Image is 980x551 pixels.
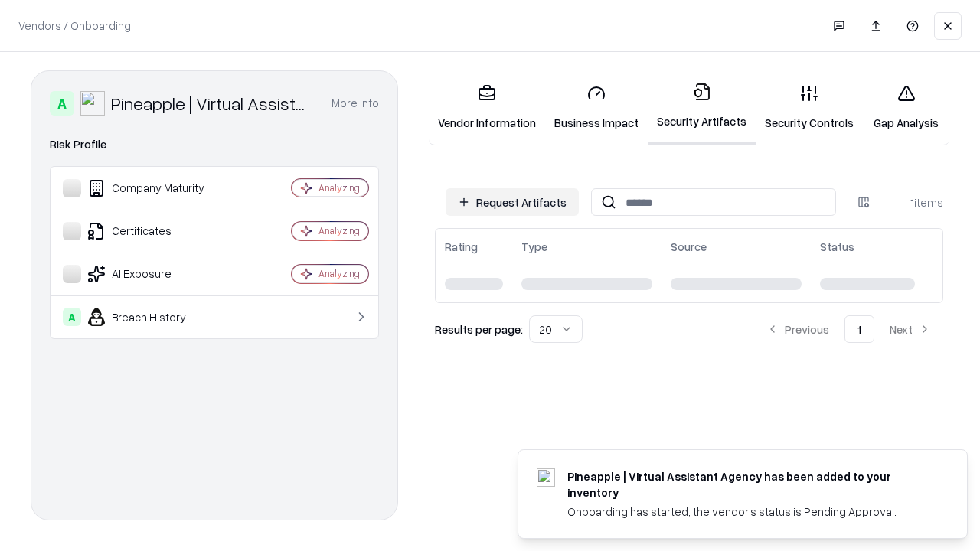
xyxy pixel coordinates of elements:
div: Analyzing [318,267,360,280]
div: Analyzing [318,181,360,194]
div: Analyzing [318,224,360,237]
div: Type [521,239,547,255]
button: 1 [844,315,874,343]
div: Status [820,239,854,255]
a: Security Artifacts [648,70,756,145]
div: Pineapple | Virtual Assistant Agency [111,91,313,116]
img: trypineapple.com [537,468,555,487]
div: Breach History [63,308,246,326]
a: Business Impact [545,72,648,143]
div: Pineapple | Virtual Assistant Agency has been added to your inventory [567,468,930,500]
button: More info [332,90,379,117]
img: Pineapple | Virtual Assistant Agency [80,91,105,116]
div: A [63,308,81,326]
div: Rating [445,239,478,255]
div: A [50,91,74,116]
p: Vendors / Onboarding [18,18,131,34]
a: Security Controls [756,72,863,143]
div: Certificates [63,222,246,240]
div: Company Maturity [63,179,246,197]
div: AI Exposure [63,265,246,283]
div: Risk Profile [50,135,379,154]
p: Results per page: [435,321,523,337]
button: Request Artifacts [446,188,579,216]
div: Onboarding has started, the vendor's status is Pending Approval. [567,504,930,520]
div: Source [671,239,707,255]
nav: pagination [754,315,943,343]
a: Vendor Information [429,72,545,143]
a: Gap Analysis [863,72,949,143]
div: 1 items [882,194,943,210]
